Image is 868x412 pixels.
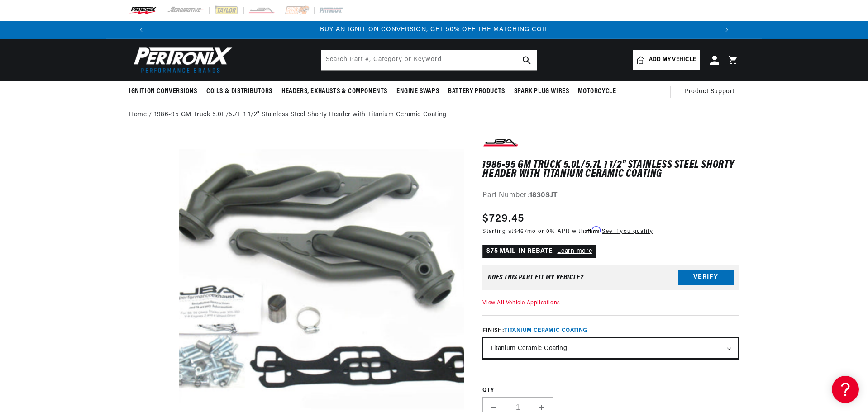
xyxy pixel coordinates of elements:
label: QTY [482,387,739,394]
span: Motorcycle [578,87,616,96]
a: 1986-95 GM Truck 5.0L/5.7L 1 1/2" Stainless Steel Shorty Header with Titanium Ceramic Coating [154,110,447,120]
button: Translation missing: en.sections.announcements.previous_announcement [132,21,150,39]
strong: 1830SJT [529,192,558,199]
label: Finish: [482,327,739,335]
a: Add my vehicle [633,50,700,70]
span: Titanium Ceramic Coating [504,328,587,333]
a: See if you qualify - Learn more about Affirm Financing (opens in modal) [602,229,653,234]
span: Spark Plug Wires [514,87,569,96]
summary: Product Support [684,81,739,103]
span: Product Support [684,87,734,97]
button: Verify [678,270,734,285]
span: Affirm [585,227,601,233]
button: search button [517,50,537,70]
summary: Coils & Distributors [202,81,277,102]
a: View All Vehicle Applications [482,300,560,306]
p: $75 MAIL-IN REBATE [482,245,596,258]
span: Engine Swaps [396,87,439,96]
span: Add my vehicle [649,56,696,64]
p: Starting at /mo or 0% APR with . [482,227,653,236]
button: Translation missing: en.sections.announcements.next_announcement [718,21,736,39]
span: $46 [514,229,525,234]
summary: Headers, Exhausts & Components [277,81,392,102]
summary: Spark Plug Wires [510,81,574,102]
input: Search Part #, Category or Keyword [321,50,537,70]
a: BUY AN IGNITION CONVERSION, GET 50% OFF THE MATCHING COIL [320,26,548,33]
nav: breadcrumbs [129,110,739,120]
a: Home [129,110,147,120]
a: Learn more [557,248,592,255]
div: Does This part fit My vehicle? [488,274,583,281]
summary: Battery Products [444,81,510,102]
span: Coils & Distributors [206,87,272,96]
div: Announcement [150,25,718,35]
summary: Ignition Conversions [129,81,202,102]
span: $729.45 [482,211,524,227]
slideshow-component: Translation missing: en.sections.announcements.announcement_bar [106,21,762,39]
h1: 1986-95 GM Truck 5.0L/5.7L 1 1/2" Stainless Steel Shorty Header with Titanium Ceramic Coating [482,161,739,179]
div: Part Number: [482,190,739,202]
img: Pertronix [129,44,233,76]
span: Headers, Exhausts & Components [281,87,387,96]
summary: Motorcycle [573,81,620,102]
span: Ignition Conversions [129,87,197,96]
div: 1 of 3 [150,25,718,35]
summary: Engine Swaps [392,81,444,102]
span: Battery Products [448,87,505,96]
